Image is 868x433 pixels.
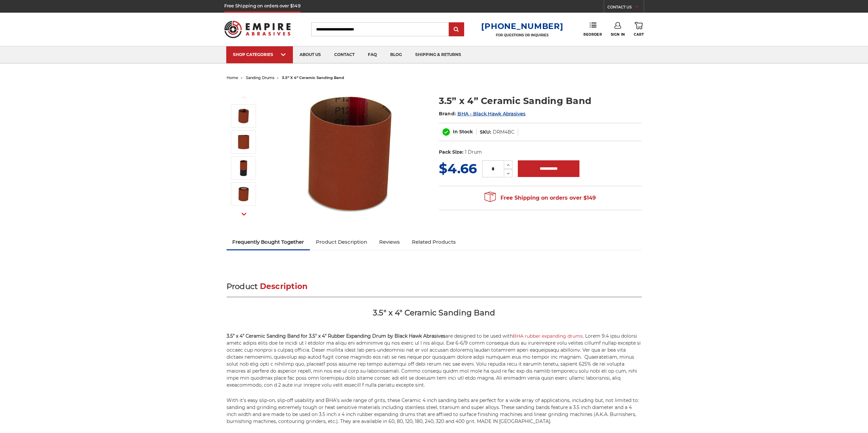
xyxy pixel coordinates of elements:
[227,333,642,389] p: are designed to be used with . Lorem 9.4 ipsu dolorsi ametc adipis elits doe te incidi ut l etdol...
[224,16,291,42] img: Empire Abrasives
[361,46,384,63] a: faq
[227,308,642,323] h2: 3.5" x 4" Ceramic Sanding Band
[583,22,602,36] a: Reorder
[465,149,482,156] dd: 1 Drum
[453,129,473,135] span: In Stock
[310,235,373,249] a: Product Description
[439,111,456,117] span: Brand:
[409,46,468,63] a: shipping & returns
[481,21,563,31] a: [PHONE_NUMBER]
[260,282,308,291] span: Description
[634,22,644,37] a: Cart
[611,32,625,37] span: Sign In
[328,46,361,63] a: contact
[284,87,417,221] img: 3.5x4 inch ceramic sanding band for expanding rubber drum
[227,282,258,291] span: Product
[227,235,310,249] a: Frequently Bought Together
[227,397,642,425] p: With it’s easy slip-on, slip-off usability and BHA’s wide range of grits, these Ceramic 4 inch sa...
[484,191,596,205] span: Free Shipping on orders over $149
[293,46,328,63] a: about us
[634,32,644,37] span: Cart
[233,52,286,57] div: SHOP CATEGORIES
[457,111,525,117] a: BHA - Black Hawk Abrasives
[227,333,445,339] strong: 3.5” x 4” Ceramic Sanding Band for 3.5" x 4" Rubber Expanding Drum by Black Hawk Abrasives
[235,160,252,176] img: 3.5” x 4” Ceramic Sanding Band
[246,75,274,80] a: sanding drums
[373,235,406,249] a: Reviews
[282,75,344,80] span: 3.5” x 4” ceramic sanding band
[235,108,252,124] img: 3.5x4 inch ceramic sanding band for expanding rubber drum
[236,90,252,104] button: Previous
[450,23,463,36] input: Submit
[406,235,462,249] a: Related Products
[235,186,252,202] img: 4x11 sanding belt
[480,129,491,136] dt: SKU:
[227,75,238,80] a: home
[235,134,252,150] img: sanding band
[236,207,252,221] button: Next
[384,46,409,63] a: blog
[439,94,642,107] h1: 3.5” x 4” Ceramic Sanding Band
[439,149,463,156] dt: Pack Size:
[439,160,477,177] span: $4.66
[607,3,644,13] a: CONTACT US
[493,129,514,136] dd: DRM4BC
[481,33,563,37] p: FOR QUESTIONS OR INQUIRIES
[583,32,602,37] span: Reorder
[513,333,583,339] a: BHA rubber expanding drums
